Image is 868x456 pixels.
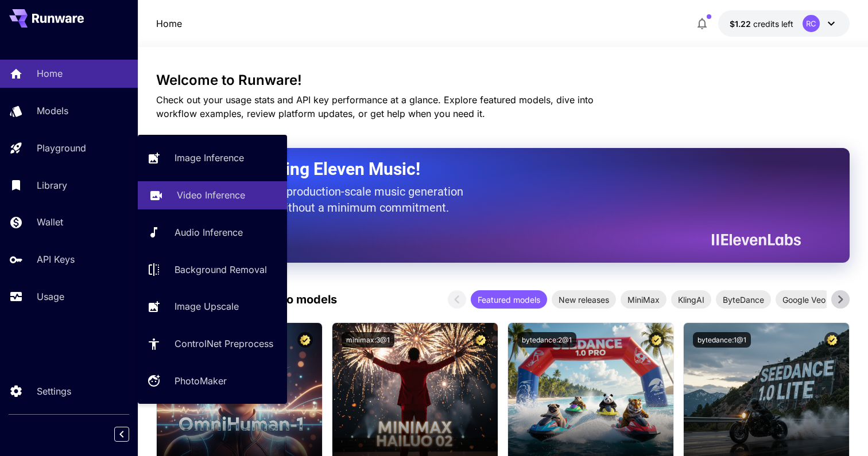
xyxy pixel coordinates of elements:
p: API Keys [37,252,75,266]
span: MiniMax [621,294,666,306]
p: Playground [37,141,86,155]
div: $1.22435 [730,18,793,30]
button: Certified Model – Vetted for best performance and includes a commercial license. [297,332,313,348]
p: ControlNet Preprocess [175,337,273,350]
button: bytedance:1@1 [693,332,751,348]
span: ByteDance [716,294,771,306]
p: Audio Inference [175,225,243,239]
p: Background Removal [175,263,267,276]
p: Image Upscale [175,299,239,313]
div: Collapse sidebar [123,424,138,445]
span: Featured models [471,294,547,306]
button: bytedance:2@1 [517,332,576,348]
p: Usage [37,290,64,303]
p: Home [156,17,182,30]
p: PhotoMaker [175,374,227,388]
span: KlingAI [671,294,711,306]
a: Image Upscale [138,293,287,321]
a: ControlNet Preprocess [138,330,287,358]
button: Collapse sidebar [114,427,129,442]
button: Certified Model – Vetted for best performance and includes a commercial license. [824,332,840,348]
button: $1.22435 [718,10,850,37]
p: Models [37,104,68,118]
span: New releases [552,294,616,306]
p: Wallet [37,215,63,229]
p: Settings [37,384,71,398]
nav: breadcrumb [156,17,182,30]
p: Home [37,67,63,80]
p: Video Inference [177,188,245,202]
a: Video Inference [138,181,287,209]
h3: Welcome to Runware! [156,72,850,88]
h2: Now Supporting Eleven Music! [185,158,792,180]
a: PhotoMaker [138,367,287,395]
p: Image Inference [175,151,244,165]
button: Certified Model – Vetted for best performance and includes a commercial license. [649,332,664,348]
span: Check out your usage stats and API key performance at a glance. Explore featured models, dive int... [156,94,594,119]
a: Background Removal [138,255,287,283]
span: $1.22 [730,19,753,29]
span: credits left [753,19,793,29]
a: Image Inference [138,144,287,172]
button: minimax:3@1 [342,332,394,348]
div: RC [803,15,820,32]
button: Certified Model – Vetted for best performance and includes a commercial license. [473,332,489,348]
p: The only way to get production-scale music generation from Eleven Labs without a minimum commitment. [185,184,472,216]
p: Library [37,178,67,192]
a: Audio Inference [138,219,287,247]
span: Google Veo [776,294,832,306]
